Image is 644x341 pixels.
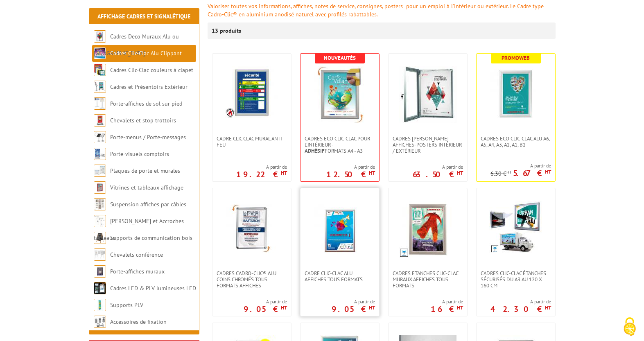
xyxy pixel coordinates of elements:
[490,163,551,169] span: A partir de
[110,167,180,174] a: Plaques de porte et murales
[97,13,190,20] a: Affichage Cadres et Signalétique
[332,298,375,305] span: A partir de
[94,114,106,126] img: Chevalets et stop trottoirs
[619,316,640,337] img: Cookies (fenêtre modale)
[413,164,463,170] span: A partir de
[94,131,106,143] img: Porte-menus / Porte-messages
[399,66,456,123] img: Cadres vitrines affiches-posters intérieur / extérieur
[110,66,193,74] a: Cadres Clic-Clac couleurs à clapet
[244,307,287,312] p: 9.05 €
[481,270,551,289] span: Cadres Clic-Clac Étanches Sécurisés du A3 au 120 x 160 cm
[94,33,179,57] a: Cadres Deco Muraux Alu ou [GEOGRAPHIC_DATA]
[94,282,106,294] img: Cadres LED & PLV lumineuses LED
[545,168,551,175] sup: HT
[94,97,106,110] img: Porte-affiches de sol sur pied
[393,135,463,154] span: Cadres [PERSON_NAME] affiches-posters intérieur / extérieur
[369,304,375,311] sup: HT
[94,299,106,311] img: Supports PLV
[94,81,106,93] img: Cadres et Présentoirs Extérieur
[487,66,545,123] img: Cadres Eco Clic-Clac alu A6, A5, A4, A3, A2, A1, B2
[489,201,542,254] img: Cadres Clic-Clac Étanches Sécurisés du A3 au 120 x 160 cm
[94,198,106,210] img: Suspension affiches par câbles
[244,298,287,305] span: A partir de
[457,304,463,311] sup: HT
[110,117,176,124] a: Chevalets et stop trottoirs
[369,169,375,176] sup: HT
[326,164,375,170] span: A partir de
[301,270,379,282] a: Cadre Clic-Clac Alu affiches tous formats
[431,298,463,305] span: A partir de
[110,184,183,191] a: Vitrines et tableaux affichage
[110,201,186,208] a: Suspension affiches par câbles
[94,148,106,160] img: Porte-visuels comptoirs
[110,251,163,258] a: Chevalets conférence
[457,169,463,176] sup: HT
[490,298,551,305] span: A partir de
[615,313,644,341] button: Cookies (fenêtre modale)
[305,147,325,154] strong: Adhésif
[217,135,287,148] span: Cadre CLIC CLAC Mural ANTI-FEU
[110,100,182,107] a: Porte-affiches de sol sur pied
[94,265,106,278] img: Porte-affiches muraux
[94,316,106,328] img: Accessoires de fixation
[502,54,530,61] b: Promoweb
[94,30,106,43] img: Cadres Deco Muraux Alu ou Bois
[490,171,512,177] p: 6.30 €
[413,172,463,177] p: 63.50 €
[393,270,463,289] span: Cadres Etanches Clic-Clac muraux affiches tous formats
[94,215,106,227] img: Cimaises et Accroches tableaux
[110,301,143,309] a: Supports PLV
[110,268,165,275] a: Porte-affiches muraux
[490,307,551,312] p: 42.30 €
[110,50,182,57] a: Cadres Clic-Clac Alu Clippant
[332,307,375,312] p: 9.05 €
[399,201,456,258] img: Cadres Etanches Clic-Clac muraux affiches tous formats
[212,270,291,289] a: Cadres Cadro-Clic® Alu coins chromés tous formats affiches
[110,318,167,325] a: Accessoires de fixation
[223,201,280,258] img: Cadres Cadro-Clic® Alu coins chromés tous formats affiches
[477,135,555,148] a: Cadres Eco Clic-Clac alu A6, A5, A4, A3, A2, A1, B2
[110,150,169,158] a: Porte-visuels comptoirs
[217,270,287,289] span: Cadres Cadro-Clic® Alu coins chromés tous formats affiches
[324,54,356,61] b: Nouveautés
[477,270,555,289] a: Cadres Clic-Clac Étanches Sécurisés du A3 au 120 x 160 cm
[225,66,278,119] img: Cadre CLIC CLAC Mural ANTI-FEU
[389,135,467,154] a: Cadres [PERSON_NAME] affiches-posters intérieur / extérieur
[94,217,184,242] a: [PERSON_NAME] et Accroches tableaux
[110,234,192,242] a: Supports de communication bois
[236,164,287,170] span: A partir de
[311,201,368,258] img: Cadre Clic-Clac Alu affiches tous formats
[513,171,551,176] p: 5.67 €
[212,23,242,39] p: 13 produits
[305,135,375,154] span: Cadres Eco Clic-Clac pour l'intérieur - formats A4 - A3
[506,169,512,175] sup: HT
[301,135,379,154] a: Cadres Eco Clic-Clac pour l'intérieur -Adhésifformats A4 - A3
[94,248,106,261] img: Chevalets conférence
[481,135,551,148] span: Cadres Eco Clic-Clac alu A6, A5, A4, A3, A2, A1, B2
[236,172,287,177] p: 19.22 €
[110,133,186,141] a: Porte-menus / Porte-messages
[212,135,291,148] a: Cadre CLIC CLAC Mural ANTI-FEU
[281,169,287,176] sup: HT
[281,304,287,311] sup: HT
[94,181,106,194] img: Vitrines et tableaux affichage
[94,165,106,177] img: Plaques de porte et murales
[208,2,544,18] font: Valoriser toutes vos informations, affiches, notes de service, consignes, posters pour un emploi ...
[545,304,551,311] sup: HT
[110,83,188,90] a: Cadres et Présentoirs Extérieur
[389,270,467,289] a: Cadres Etanches Clic-Clac muraux affiches tous formats
[431,307,463,312] p: 16 €
[326,172,375,177] p: 12.50 €
[305,270,375,282] span: Cadre Clic-Clac Alu affiches tous formats
[110,285,196,292] a: Cadres LED & PLV lumineuses LED
[94,64,106,76] img: Cadres Clic-Clac couleurs à clapet
[311,66,368,123] img: Cadres Eco Clic-Clac pour l'intérieur - <strong>Adhésif</strong> formats A4 - A3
